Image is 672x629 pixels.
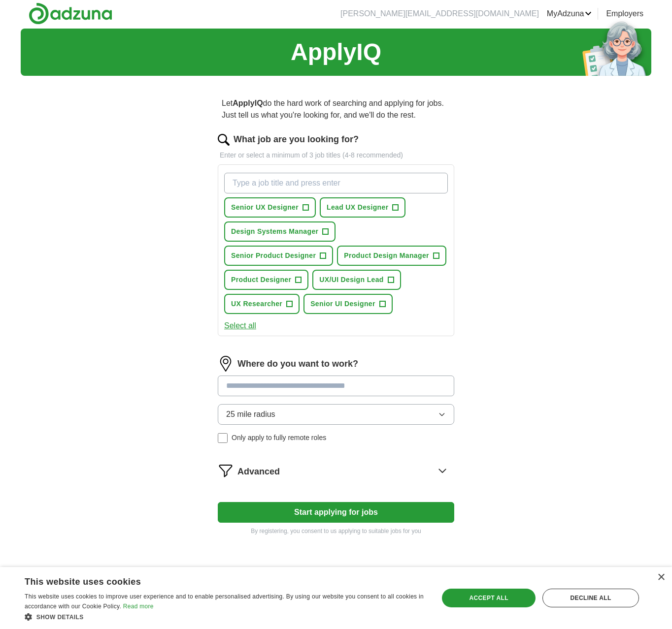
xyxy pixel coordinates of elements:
[224,221,336,242] button: Design Systems Manager
[25,612,426,622] div: Show details
[232,433,326,443] span: Only apply to fully remote roles
[606,8,643,20] a: Employers
[442,589,536,607] div: Accept all
[218,404,454,425] button: 25 mile radius
[224,173,448,193] input: Type a job title and press enter
[218,502,454,523] button: Start applying for jobs
[226,409,275,420] span: 25 mile radius
[337,246,446,266] button: Product Design Manager
[218,463,234,478] img: filter
[233,99,263,107] strong: ApplyIQ
[312,270,401,290] button: UX/UI Design Lead
[123,603,154,610] a: Read more, opens a new window
[218,94,454,125] p: Let do the hard work of searching and applying for jobs. Just tell us what you're looking for, an...
[224,320,256,332] button: Select all
[237,465,280,478] span: Advanced
[231,226,318,237] span: Design Systems Manager
[657,574,665,581] div: Close
[25,593,424,610] span: This website uses cookies to improve user experience and to enable personalised advertising. By u...
[218,150,454,160] p: Enter or select a minimum of 3 job titles (4-8 recommended)
[327,202,388,213] span: Lead UX Designer
[319,275,383,285] span: UX/UI Design Lead
[291,34,381,70] h1: ApplyIQ
[224,294,300,314] button: UX Researcher
[547,8,592,20] a: MyAdzuna
[224,270,308,290] button: Product Designer
[218,527,454,535] p: By registering, you consent to us applying to suitable jobs for you
[36,614,84,621] span: Show details
[234,133,359,146] label: What job are you looking for?
[231,275,291,285] span: Product Designer
[320,197,405,218] button: Lead UX Designer
[237,357,358,371] label: Where do you want to work?
[224,246,333,266] button: Senior Product Designer
[231,251,316,261] span: Senior Product Designer
[218,356,234,372] img: location.png
[310,299,375,309] span: Senior UI Designer
[340,8,539,20] li: [PERSON_NAME][EMAIL_ADDRESS][DOMAIN_NAME]
[542,589,639,607] div: Decline all
[29,2,112,25] img: Adzuna logo
[344,251,429,261] span: Product Design Manager
[218,433,228,443] input: Only apply to fully remote roles
[231,299,282,309] span: UX Researcher
[25,573,402,588] div: This website uses cookies
[231,202,299,213] span: Senior UX Designer
[303,294,393,314] button: Senior UI Designer
[224,197,316,218] button: Senior UX Designer
[218,134,230,146] img: search.png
